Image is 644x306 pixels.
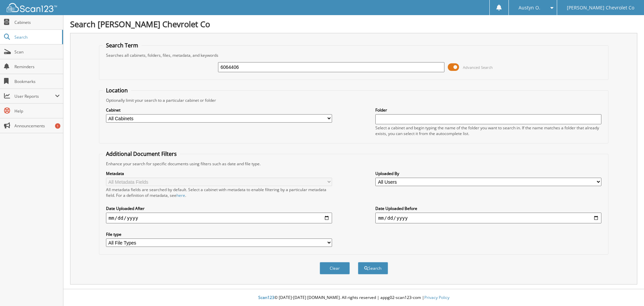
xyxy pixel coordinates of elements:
[610,274,644,306] iframe: Chat Widget
[103,161,605,167] div: Enhance your search for specific documents using filters such as date and file type.
[106,206,332,211] label: Date Uploaded After
[320,262,350,274] button: Clear
[103,97,605,103] div: Optionally limit your search to a particular cabinet or folder
[375,213,601,223] input: end
[63,290,644,306] div: © [DATE]-[DATE] [DOMAIN_NAME]. All rights reserved | appg02-scan123-com |
[424,295,449,300] a: Privacy Policy
[103,87,131,94] legend: Location
[14,123,60,129] span: Announcements
[103,52,605,58] div: Searches all cabinets, folders, files, metadata, and keywords
[106,107,332,113] label: Cabinet
[375,107,601,113] label: Folder
[7,3,57,12] img: scan123-logo-white.svg
[375,171,601,176] label: Uploaded By
[14,108,60,114] span: Help
[14,34,59,40] span: Search
[70,18,637,30] h1: Search [PERSON_NAME] Chevrolet Co
[375,206,601,211] label: Date Uploaded Before
[14,93,55,99] span: User Reports
[519,6,540,10] span: Austyn O.
[358,262,388,274] button: Search
[14,19,60,25] span: Cabinets
[106,187,332,198] div: All metadata fields are searched by default. Select a cabinet with metadata to enable filtering b...
[567,6,634,10] span: [PERSON_NAME] Chevrolet Co
[55,123,60,129] div: 1
[375,125,601,136] div: Select a cabinet and begin typing the name of the folder you want to search in. If the name match...
[103,42,142,49] legend: Search Term
[14,64,60,70] span: Reminders
[14,79,60,84] span: Bookmarks
[106,213,332,223] input: start
[258,295,274,300] span: Scan123
[103,150,180,158] legend: Additional Document Filters
[106,231,332,237] label: File type
[463,65,493,70] span: Advanced Search
[14,49,60,55] span: Scan
[106,171,332,176] label: Metadata
[176,192,185,198] a: here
